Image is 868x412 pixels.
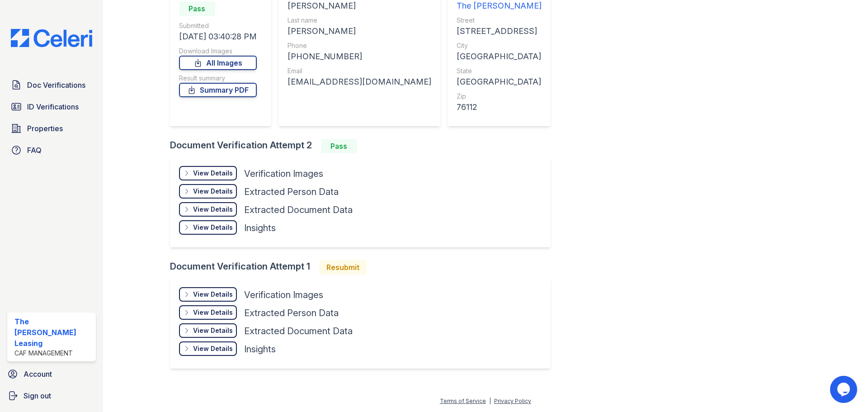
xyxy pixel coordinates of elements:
[27,123,63,134] span: Properties
[244,289,323,301] div: Verification Images
[24,369,52,379] span: Account
[244,167,323,180] div: Verification Images
[14,349,92,358] div: CAF Management
[288,25,431,38] div: [PERSON_NAME]
[457,92,542,101] div: Zip
[288,41,431,50] div: Phone
[288,50,431,63] div: [PHONE_NUMBER]
[244,307,339,319] div: Extracted Person Data
[193,308,233,317] div: View Details
[4,29,99,47] img: CE_Logo_Blue-a8612792a0a2168367f1c8372b55b34899dd931a85d93a1a3d3e32e68fde9ad4.png
[319,260,367,275] div: Resubmit
[244,185,339,198] div: Extracted Person Data
[7,76,96,94] a: Doc Verifications
[457,16,542,25] div: Street
[27,145,42,156] span: FAQ
[179,74,257,83] div: Result summary
[457,76,542,88] div: [GEOGRAPHIC_DATA]
[244,204,353,216] div: Extracted Document Data
[179,47,257,56] div: Download Images
[457,50,542,63] div: [GEOGRAPHIC_DATA]
[179,1,215,16] div: Pass
[14,316,92,349] div: The [PERSON_NAME] Leasing
[321,139,357,153] div: Pass
[457,41,542,50] div: City
[193,344,233,353] div: View Details
[489,398,491,404] div: |
[193,223,233,232] div: View Details
[457,66,542,76] div: State
[7,141,96,159] a: FAQ
[830,376,859,403] iframe: chat widget
[27,80,85,90] span: Doc Verifications
[4,365,99,383] a: Account
[7,119,96,137] a: Properties
[179,30,257,43] div: [DATE] 03:40:28 PM
[244,343,276,355] div: Insights
[170,139,558,153] div: Document Verification Attempt 2
[7,98,96,116] a: ID Verifications
[193,187,233,196] div: View Details
[494,398,531,404] a: Privacy Policy
[193,290,233,299] div: View Details
[244,222,276,234] div: Insights
[193,205,233,214] div: View Details
[288,66,431,76] div: Email
[179,21,257,30] div: Submitted
[193,326,233,335] div: View Details
[27,101,79,112] span: ID Verifications
[179,56,257,70] a: All Images
[244,325,353,337] div: Extracted Document Data
[24,390,51,401] span: Sign out
[179,83,257,97] a: Summary PDF
[4,387,99,405] a: Sign out
[170,260,558,275] div: Document Verification Attempt 1
[288,16,431,25] div: Last name
[193,169,233,178] div: View Details
[457,101,542,114] div: 76112
[440,398,486,404] a: Terms of Service
[288,76,431,88] div: [EMAIL_ADDRESS][DOMAIN_NAME]
[457,25,542,38] div: [STREET_ADDRESS]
